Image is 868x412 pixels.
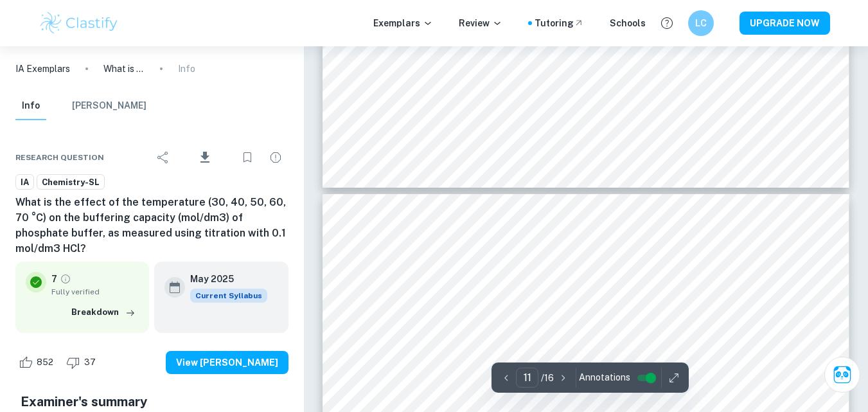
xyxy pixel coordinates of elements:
[541,371,554,385] p: / 16
[535,16,584,30] a: Tutoring
[190,289,267,303] span: Current Syllabus
[15,195,288,256] h6: What is the effect of the temperature (30, 40, 50, 60, 70 °C) on the buffering capacity (mol/dm3)...
[150,145,176,170] div: Share
[51,286,139,298] span: Fully verified
[166,351,288,374] button: View [PERSON_NAME]
[263,145,288,170] div: Report issue
[179,141,232,174] div: Download
[693,16,708,30] h6: LC
[178,62,195,76] p: Info
[656,12,678,34] button: Help and Feedback
[60,273,71,285] a: Grade fully verified
[373,16,433,30] p: Exemplars
[688,10,714,36] button: LC
[68,303,139,322] button: Breakdown
[190,272,257,286] h6: May 2025
[824,357,860,393] button: Ask Clai
[15,352,60,373] div: Like
[39,10,120,36] img: Clastify logo
[16,176,33,189] span: IA
[51,272,57,286] p: 7
[37,174,105,190] a: Chemistry-SL
[30,356,60,369] span: 852
[579,371,630,384] span: Annotations
[15,92,46,120] button: Info
[740,12,830,35] button: UPGRADE NOW
[77,356,103,369] span: 37
[190,289,267,303] div: This exemplar is based on the current syllabus. Feel free to refer to it for inspiration/ideas wh...
[459,16,502,30] p: Review
[15,152,104,163] span: Research question
[235,145,260,170] div: Bookmark
[72,92,146,120] button: [PERSON_NAME]
[103,62,145,76] p: What is the effect of the temperature (30, 40, 50, 60, 70 °C) on the buffering capacity (mol/dm3)...
[37,176,104,189] span: Chemistry-SL
[15,62,70,76] a: IA Exemplars
[63,352,103,373] div: Dislike
[610,16,646,30] a: Schools
[21,392,283,411] h5: Examiner's summary
[15,174,34,190] a: IA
